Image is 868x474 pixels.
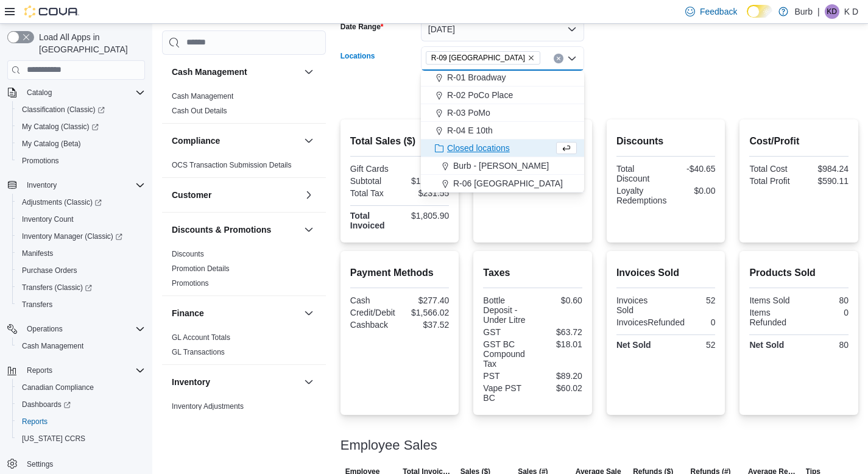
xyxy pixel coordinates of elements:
[22,434,85,444] span: [US_STATE] CCRS
[172,189,211,201] h3: Customer
[668,164,715,174] div: -$40.65
[22,322,145,336] span: Operations
[426,51,540,65] span: R-09 Tuscany Village
[302,375,316,389] button: Inventory
[172,135,220,147] h3: Compliance
[447,89,513,101] span: R-02 PoCo Place
[402,320,449,330] div: $37.52
[162,89,326,123] div: Cash Management
[172,264,230,274] span: Promotion Details
[350,295,397,305] div: Cash
[302,222,316,237] button: Discounts & Promotions
[794,4,813,19] p: Burb
[22,178,62,193] button: Inventory
[616,317,685,327] div: InvoicesRefunded
[447,71,506,83] span: R-01 Broadway
[22,363,145,378] span: Reports
[302,133,316,148] button: Compliance
[844,4,858,19] p: K D
[668,340,715,350] div: 52
[528,54,535,62] button: Remove R-09 Tuscany Village from selection in this group
[350,176,397,186] div: Subtotal
[12,152,150,169] button: Promotions
[17,212,145,227] span: Inventory Count
[17,229,127,244] a: Inventory Manager (Classic)
[340,438,437,453] h3: Employee Sales
[17,431,90,446] a: [US_STATE] CCRS
[17,431,145,446] span: Washington CCRS
[302,65,316,79] button: Cash Management
[172,279,209,288] a: Promotions
[749,295,796,305] div: Items Sold
[802,340,849,350] div: 80
[350,134,450,149] h2: Total Sales ($)
[172,66,299,78] button: Cash Management
[535,383,582,393] div: $60.02
[172,347,225,357] span: GL Transactions
[421,140,584,157] button: Closed locations
[402,308,449,317] div: $1,566.02
[17,229,145,244] span: Inventory Manager (Classic)
[17,119,104,134] a: My Catalog (Classic)
[17,339,145,353] span: Cash Management
[24,5,79,18] img: Cova
[17,246,58,261] a: Manifests
[162,330,326,364] div: Finance
[22,363,57,378] button: Reports
[17,414,52,429] a: Reports
[350,320,397,330] div: Cashback
[402,188,449,198] div: $231.55
[172,224,299,236] button: Discounts & Promotions
[483,266,582,280] h2: Taxes
[17,280,145,295] span: Transfers (Classic)
[554,54,563,63] button: Clear input
[616,295,663,315] div: Invoices Sold
[402,295,449,305] div: $277.40
[172,376,299,388] button: Inventory
[17,195,107,210] a: Adjustments (Classic)
[22,232,122,241] span: Inventory Manager (Classic)
[27,324,63,334] span: Operations
[431,52,525,64] span: R-09 [GEOGRAPHIC_DATA]
[172,376,210,388] h3: Inventory
[350,308,397,317] div: Credit/Debit
[172,224,271,236] h3: Discounts & Promotions
[27,88,52,97] span: Catalog
[17,380,99,395] a: Canadian Compliance
[17,102,110,117] a: Classification (Classic)
[17,280,97,295] a: Transfers (Classic)
[12,245,150,262] button: Manifests
[22,266,77,275] span: Purchase Orders
[402,211,449,221] div: $1,805.90
[747,5,772,18] input: Dark Mode
[802,164,849,174] div: $984.24
[2,455,150,472] button: Settings
[17,154,64,168] a: Promotions
[12,396,150,413] a: Dashboards
[12,279,150,296] a: Transfers (Classic)
[17,297,57,312] a: Transfers
[22,300,52,310] span: Transfers
[22,322,68,336] button: Operations
[616,164,663,183] div: Total Discount
[535,295,582,305] div: $0.60
[12,194,150,211] a: Adjustments (Classic)
[172,106,227,116] span: Cash Out Details
[802,295,849,305] div: 80
[2,84,150,101] button: Catalog
[22,139,81,149] span: My Catalog (Beta)
[172,348,225,356] a: GL Transactions
[421,122,584,140] button: R-04 E 10th
[12,228,150,245] a: Inventory Manager (Classic)
[172,278,209,288] span: Promotions
[453,177,563,189] span: R-06 [GEOGRAPHIC_DATA]
[350,266,450,280] h2: Payment Methods
[350,211,385,230] strong: Total Invoiced
[747,18,747,18] span: Dark Mode
[535,339,582,349] div: $18.01
[825,4,839,19] div: K D
[447,107,490,119] span: R-03 PoMo
[12,413,150,430] button: Reports
[802,176,849,186] div: $590.11
[616,134,716,149] h2: Discounts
